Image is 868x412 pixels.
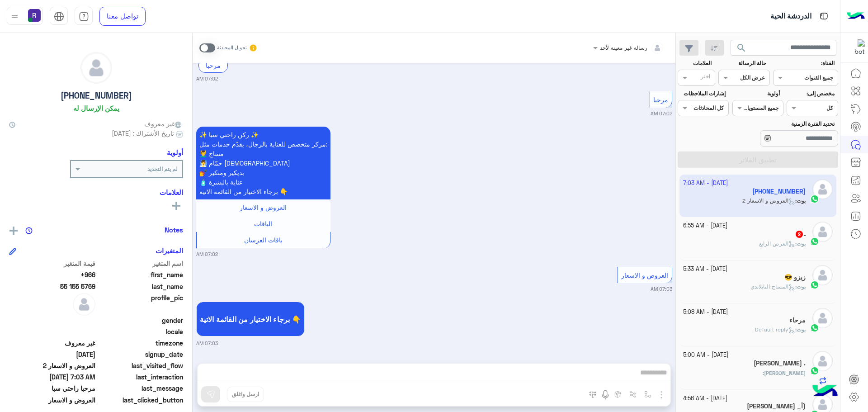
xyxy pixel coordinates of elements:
p: الدردشة الحية [770,10,811,23]
img: defaultAdmin.png [812,308,833,328]
small: [DATE] - 5:00 AM [683,351,728,360]
button: search [731,40,753,59]
span: المساج التايلاندي [750,283,795,290]
span: مرحبا راحتي سبا [9,384,95,393]
span: قيمة المتغير [9,259,95,268]
span: 2025-07-09T02:16:25.04Z [9,350,95,359]
span: العروض و الاسعار 2 [9,361,95,370]
label: أولوية [733,90,780,98]
span: timezone [97,338,184,348]
small: 07:02 AM [196,75,218,82]
h5: مرحاء [789,317,806,324]
span: Default reply [755,326,795,333]
span: بوت [797,326,806,333]
small: 07:03 AM [651,285,672,293]
span: last_clicked_button [97,395,184,405]
div: مرحبا [198,58,228,73]
small: [DATE] - 5:08 AM [683,308,728,317]
h6: المتغيرات [156,246,183,255]
span: last_interaction [97,372,184,382]
span: 55 155 5769 [9,282,95,291]
h6: Notes [165,226,183,234]
img: 322853014244696 [849,39,865,56]
span: 2 [796,231,803,238]
span: last_name [97,282,184,291]
h6: أولوية [167,148,183,156]
span: بوت [797,283,806,290]
span: 2025-09-27T04:03:07.661Z [9,372,95,382]
span: العروض و الاسعار [240,204,287,211]
img: defaultAdmin.png [73,293,95,316]
small: تحويل المحادثة [217,44,247,52]
span: العروض و الاسعار [9,395,95,405]
img: notes [25,227,33,234]
h5: [PHONE_NUMBER] [61,90,132,101]
img: WhatsApp [810,237,819,246]
span: غير معروف [144,119,183,128]
span: تاريخ الأشتراك : [DATE] [112,128,174,138]
img: Logo [847,7,865,26]
label: القناة: [774,59,835,67]
span: gender [97,316,184,325]
a: tab [75,7,93,26]
label: العلامات [679,59,712,67]
img: defaultAdmin.png [812,351,833,371]
button: ارسل واغلق [227,387,264,402]
small: [DATE] - 5:33 AM [683,265,727,274]
b: : [795,283,806,290]
img: add [9,227,18,235]
small: 07:02 AM [196,251,218,258]
b: : [763,369,806,376]
span: +966 [9,270,95,279]
span: first_name [97,270,184,279]
span: رسالة غير معينة لأحد [600,44,647,51]
span: [PERSON_NAME] [764,369,806,376]
img: tab [79,11,89,22]
span: باقات العرسان [244,236,283,244]
span: برجاء الاختيار من القائمة الاتية 👇 [200,315,301,323]
img: hulul-logo.png [809,376,841,407]
h5: Abdullah - AlQhtani . [754,360,806,367]
h6: العلامات [9,188,183,196]
label: مخصص إلى: [788,90,835,98]
span: locale [97,327,184,336]
h6: يمكن الإرسال له [73,104,119,112]
label: حالة الرسالة [720,59,766,67]
img: defaultAdmin.png [812,265,833,285]
img: tab [818,10,830,22]
span: غير معروف [9,338,95,348]
span: اسم المتغير [97,259,184,268]
img: defaultAdmin.png [81,52,112,83]
small: 07:03 AM [196,340,218,347]
a: تواصل معنا [99,7,146,26]
h5: زيزو 😎 [784,274,806,281]
span: search [736,43,747,53]
img: profile [9,11,20,22]
span: مرحبا [653,96,668,104]
small: [DATE] - 6:55 AM [683,222,727,230]
span: last_visited_flow [97,361,184,370]
button: تطبيق الفلاتر [678,152,838,168]
img: WhatsApp [810,323,819,332]
label: إشارات الملاحظات [679,90,725,98]
span: profile_pic [97,293,184,314]
div: اختر [701,72,712,83]
img: defaultAdmin.png [812,222,833,242]
b: : [795,326,806,333]
span: بوت [797,240,806,247]
small: 07:02 AM [651,110,672,117]
span: null [9,316,95,325]
span: العروض و الاسعار [621,271,668,279]
b: لم يتم التحديد [147,166,178,172]
img: userImage [28,9,41,22]
img: WhatsApp [810,366,819,375]
span: العرض الرابع [759,240,795,247]
p: 27/9/2025, 7:02 AM [196,127,330,199]
span: null [9,327,95,336]
b: : [795,240,806,247]
img: tab [54,11,64,22]
span: last_message [97,384,184,393]
h5: (أ_ منصور العبنق [747,403,806,410]
label: تحديد الفترة الزمنية [733,120,835,128]
span: signup_date [97,350,184,359]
